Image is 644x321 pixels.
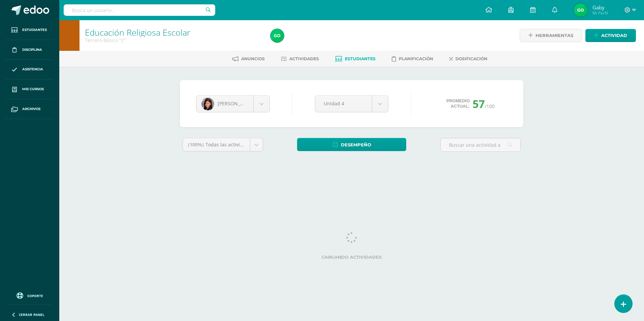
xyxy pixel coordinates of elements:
span: [PERSON_NAME] [218,100,255,107]
a: Unidad 4 [315,96,388,112]
span: Anuncios [241,56,265,61]
span: (100%) [188,141,204,148]
span: Dosificación [455,56,487,61]
span: Herramientas [536,29,573,42]
span: 57 [473,97,485,111]
span: Actividad [601,29,627,42]
span: Todas las actividades de esta unidad [205,141,289,148]
h1: Educación Religiosa Escolar [85,28,262,37]
a: Desempeño [297,138,406,151]
span: Estudiantes [345,56,376,61]
span: Promedio actual: [446,98,470,109]
span: Mis cursos [22,86,44,92]
a: Herramientas [520,29,582,42]
span: Estudiantes [22,27,47,33]
span: Gaby [592,4,608,11]
a: Disciplina [5,40,54,60]
a: Actividades [281,53,319,64]
a: Archivos [5,99,54,119]
img: 52c6a547d3e5ceb6647bead920684466.png [574,3,587,17]
span: Mi Perfil [592,10,608,16]
span: Desempeño [341,139,371,151]
label: Cargando actividades [183,255,521,260]
a: Asistencia [5,60,54,80]
input: Buscar una actividad aquí... [441,138,520,151]
span: Archivos [22,106,40,112]
span: /100 [485,103,494,109]
a: (100%)Todas las actividades de esta unidad [183,138,263,151]
img: 52c6a547d3e5ceb6647bead920684466.png [270,29,284,42]
span: Soporte [27,293,43,298]
a: Mis cursos [5,79,54,99]
span: Actividades [289,56,319,61]
a: [PERSON_NAME] [196,96,269,112]
a: Planificación [392,53,433,64]
span: Cerrar panel [19,312,44,317]
a: Educación Religiosa Escolar [85,27,190,38]
a: Dosificación [449,53,487,64]
input: Busca un usuario... [64,4,215,16]
a: Estudiantes [5,20,54,40]
a: Soporte [8,291,51,300]
span: Asistencia [22,67,43,72]
div: Tercero Básico 'C' [85,37,262,43]
span: Disciplina [22,47,42,52]
span: Planificación [399,56,433,61]
span: Unidad 4 [324,96,363,111]
a: Anuncios [232,53,265,64]
a: Estudiantes [335,53,376,64]
a: Actividad [585,29,636,42]
img: dc41fbe099b5608e51f42ca3d1486af8.png [201,98,214,110]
